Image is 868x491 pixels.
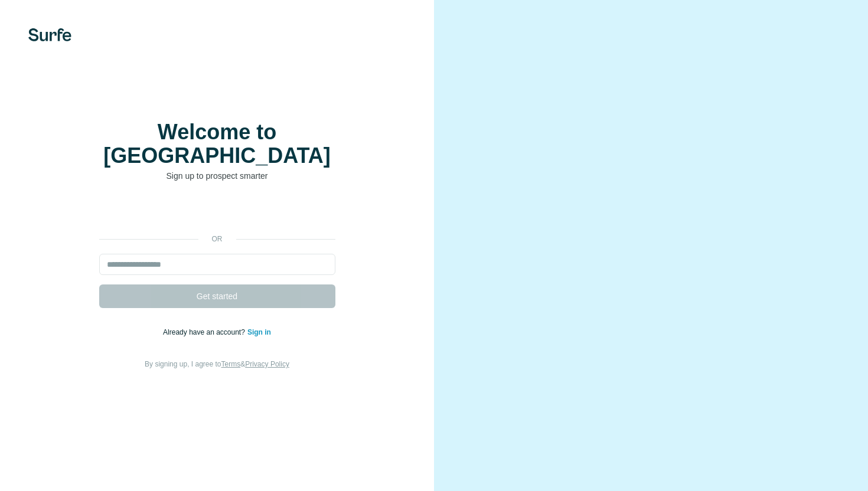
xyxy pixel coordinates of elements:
[28,28,71,41] img: Surfe's logo
[163,328,247,336] span: Already have an account?
[99,170,335,182] p: Sign up to prospect smarter
[93,199,341,225] iframe: Sign in with Google Button
[245,360,289,368] a: Privacy Policy
[198,234,236,244] p: or
[99,120,335,168] h1: Welcome to [GEOGRAPHIC_DATA]
[247,328,271,336] a: Sign in
[145,360,289,368] span: By signing up, I agree to &
[221,360,241,368] a: Terms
